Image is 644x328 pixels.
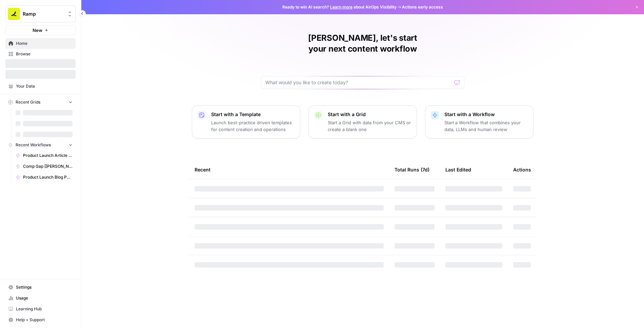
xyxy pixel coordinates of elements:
span: Settings [16,284,73,290]
span: Learning Hub [16,306,73,312]
div: Last Edited [445,160,471,179]
p: Start with a Template [211,111,295,118]
p: Start a Workflow that combines your data, LLMs and human review [444,119,528,133]
span: Recent Workflows [16,142,51,148]
h1: [PERSON_NAME], let's start your next content workflow [261,33,464,54]
a: Settings [5,282,76,293]
a: Product Launch Blog Post - QA [13,172,76,183]
button: Start with a TemplateLaunch best-practice driven templates for content creation and operations [192,105,300,139]
a: Your Data [5,81,76,92]
div: Actions [513,160,531,179]
button: Workspace: Ramp [5,5,76,22]
button: Recent Workflows [5,140,76,150]
span: Help + Support [16,317,73,323]
p: Start a Grid with data from your CMS or create a blank one [328,119,411,133]
button: New [5,25,76,35]
a: Learn more [330,4,353,10]
a: Usage [5,293,76,304]
span: Usage [16,295,73,301]
a: Comp Gap [[PERSON_NAME]'s Vers] [13,161,76,172]
input: What would you like to create today? [265,79,452,86]
span: New [33,27,42,34]
p: Launch best-practice driven templates for content creation and operations [211,119,295,133]
span: Product Launch Article Automation [23,152,73,159]
div: Total Runs (7d) [395,160,429,179]
a: Browse [5,49,76,59]
p: Start with a Grid [328,111,411,118]
a: Home [5,38,76,49]
span: Your Data [16,83,73,89]
p: Start with a Workflow [444,111,528,118]
span: Comp Gap [[PERSON_NAME]'s Vers] [23,163,73,169]
a: Product Launch Article Automation [13,150,76,161]
button: Recent Grids [5,97,76,107]
a: Learning Hub [5,304,76,314]
button: Help + Support [5,314,76,325]
span: Product Launch Blog Post - QA [23,174,73,180]
div: Recent [195,160,384,179]
span: Browse [16,51,73,57]
button: Start with a GridStart a Grid with data from your CMS or create a blank one [308,105,417,139]
span: Home [16,40,73,47]
span: Ramp [23,11,64,17]
span: Actions early access [402,4,443,10]
img: Ramp Logo [8,8,20,20]
span: Ready to win AI search? about AirOps Visibility [282,4,397,10]
button: Start with a WorkflowStart a Workflow that combines your data, LLMs and human review [425,105,534,139]
span: Recent Grids [16,99,40,105]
